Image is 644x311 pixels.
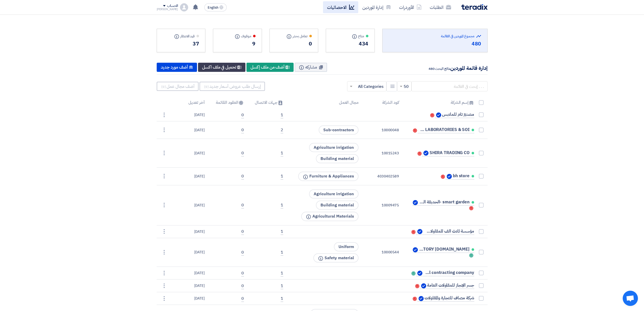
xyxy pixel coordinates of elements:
div: قيد الانتظار [163,34,199,39]
img: Verified Account [413,200,418,205]
th: جهات الاتصال [248,96,287,109]
td: [DATE] [168,139,209,168]
td: [DATE] [168,267,209,280]
span: 2 [281,127,283,133]
span: (0) [204,84,209,89]
span: 0 [241,127,244,133]
img: profile_test.png [180,3,188,11]
a: diamond solutions general contracting company Verified Account [416,270,474,276]
th: إسم الشركة [403,96,478,109]
td: [DATE] [168,238,209,267]
span: Sub-contractors [319,125,359,135]
a: إدارة الموردين [358,1,395,13]
td: 4030402589 [363,168,403,185]
button: مشاركه [295,63,327,72]
img: Verified Account [436,112,441,118]
img: Verified Account [413,247,418,252]
span: مصنع تام للملابس [442,112,474,117]
span: 1 [281,283,283,289]
div: إدارة قائمة الموردين [426,64,488,72]
div: ⋮ [160,282,168,290]
span: 1 [281,296,283,302]
span: Agriculture irrigation [309,143,359,152]
div: Open chat [623,291,638,306]
span: جسر الإنجاز للمقاولات العامة [427,283,474,287]
div: ⋮ [160,111,168,119]
img: Verified Account [417,229,422,234]
div: الحساب [167,4,178,8]
span: ARAB COMPANY FOR LABORATORIES & SOI [419,128,470,132]
span: 0 [241,112,244,118]
td: [DATE] [168,185,209,225]
button: أضف مجال عمل(0) [157,82,199,91]
a: الاحصائيات [323,1,358,13]
td: [DATE] [168,121,209,139]
span: SAUDI LEATHER INDUSTRIES FACTORY [DOMAIN_NAME] [419,247,470,251]
span: 1 [281,112,283,118]
span: 1 [281,150,283,156]
a: جسر الإنجاز للمقاولات العامة Verified Account [420,283,474,289]
span: 0 [241,249,244,256]
button: English [204,3,227,11]
th: كود الشركة [363,96,403,109]
td: [DATE] [168,292,209,305]
span: Uniform [334,242,359,251]
span: 0 [241,228,244,235]
a: SAUDI LEATHER INDUSTRIES FACTORY [DOMAIN_NAME] Verified Account [413,247,474,253]
td: [DATE] [168,109,209,121]
img: Verified Account [423,151,428,156]
span: English [208,6,218,9]
span: diamond solutions general contracting company [423,271,474,275]
div: 434 [332,40,368,47]
img: Verified Account [447,174,452,179]
th: أخر تعديل [168,96,209,109]
span: 0 [241,283,244,289]
span: 0 [241,150,244,156]
span: شركة مصاف للتجارة والمقاولات [424,296,474,300]
span: 0 [241,202,244,208]
div: تحميل في ملف اكسل [198,63,245,72]
span: Furniture & Appliances [298,172,359,181]
div: ⋮ [160,201,168,209]
div: ⋮ [160,227,168,236]
a: شركة مصاف للتجارة والمقاولات Verified Account [418,295,474,302]
span: Agricultural Materials [301,212,359,221]
div: 480 [389,40,481,47]
th: العقود القائمة [209,96,248,109]
div: ⋮ [160,172,168,180]
td: 10015243 [363,139,403,168]
span: 1 [281,173,283,179]
img: Verified Account [417,271,422,276]
div: موقوف [219,34,256,39]
img: Teradix logo [461,4,488,10]
span: SHIRA TRADING CO [430,151,470,155]
a: SHIRA TRADING CO Verified Account [422,150,474,156]
img: Verified Account [421,283,426,288]
div: متاح [332,34,368,39]
a: الطلبات [426,1,455,13]
span: 1 [281,202,283,208]
span: Building material [316,154,359,163]
span: bh store [453,174,470,178]
td: 10000048 [363,121,403,139]
a: مؤسسة ثلاث الف للمقاولات العامة Verified Account [416,228,474,235]
td: [DATE] [168,280,209,292]
a: ARAB COMPANY FOR LABORATORIES & SOI [418,127,474,133]
span: Safety material [313,253,359,263]
span: 50 [404,84,409,90]
button: إرسال طلب عروض أسعار جديد(0) [200,82,265,91]
span: مؤسسة ثلاث الف للمقاولات العامة [423,229,474,233]
span: 0 [241,296,244,302]
div: [PERSON_NAME] [157,8,178,11]
div: 37 [163,40,199,47]
span: 1 [281,249,283,256]
div: 9 [219,40,256,47]
span: مشاركه [305,64,317,70]
span: 1 [281,228,283,235]
img: Verified Account [419,296,424,301]
div: أضف من ملف إكسل [246,63,294,72]
td: 10000544 [363,238,403,267]
span: smart garden -الحديقة الذكية [419,200,470,204]
td: [DATE] [168,225,209,238]
div: مجموع الموردين في القائمة [389,34,481,39]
